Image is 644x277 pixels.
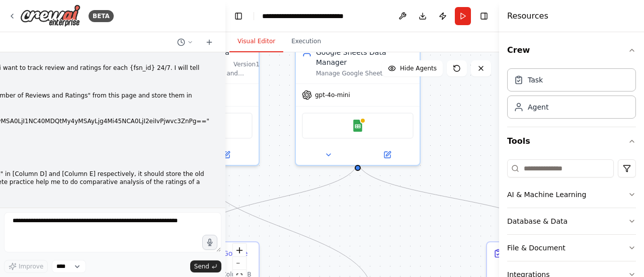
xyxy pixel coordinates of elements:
[198,149,255,161] button: Open in side panel
[507,181,636,208] button: AI & Machine Learning
[507,10,548,22] h4: Resources
[233,257,246,270] button: zoom out
[528,75,543,85] div: Task
[262,11,344,21] nav: breadcrumb
[202,235,217,250] button: Click to speak your automation idea
[507,36,636,64] button: Crew
[173,36,197,48] button: Switch to previous chat
[233,60,260,68] div: Version 1
[507,235,636,261] button: File & Document
[382,60,443,76] button: Hide Agents
[477,9,491,23] button: Hide right sidebar
[4,260,48,273] button: Improve
[194,262,209,270] span: Send
[316,47,414,67] div: Google Sheets Data Manager
[507,208,636,234] button: Database & Data
[507,243,566,253] div: File & Document
[190,260,221,272] button: Send
[507,216,568,226] div: Database & Data
[507,127,636,155] button: Tools
[201,36,217,48] button: Start a new chat
[359,149,416,161] button: Open in side panel
[231,9,246,23] button: Hide left sidebar
[20,5,80,27] img: Logo
[295,40,421,166] div: Google Sheets Data ManagerManage Google Sheets data by reading FSN IDs from Column B, updating cu...
[283,31,329,52] button: Execution
[192,160,363,236] g: Edge from 254df5ab-f384-4e74-8701-e97015b76439 to 4bfb4974-6ebd-4797-86c4-1511d959cc61
[19,262,43,270] span: Improve
[315,91,350,99] span: gpt-4o-mini
[507,64,636,127] div: Crew
[528,102,548,112] div: Agent
[229,31,283,52] button: Visual Editor
[507,190,586,200] div: AI & Machine Learning
[400,64,437,72] span: Hide Agents
[352,120,364,132] img: Google Sheets
[89,10,114,22] div: BETA
[316,69,414,77] div: Manage Google Sheets data by reading FSN IDs from Column B, updating current ratings in Column D ...
[353,160,554,236] g: Edge from 254df5ab-f384-4e74-8701-e97015b76439 to bc4c8286-aa5f-4112-820d-8e8e7dfd8daa
[233,244,246,257] button: zoom in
